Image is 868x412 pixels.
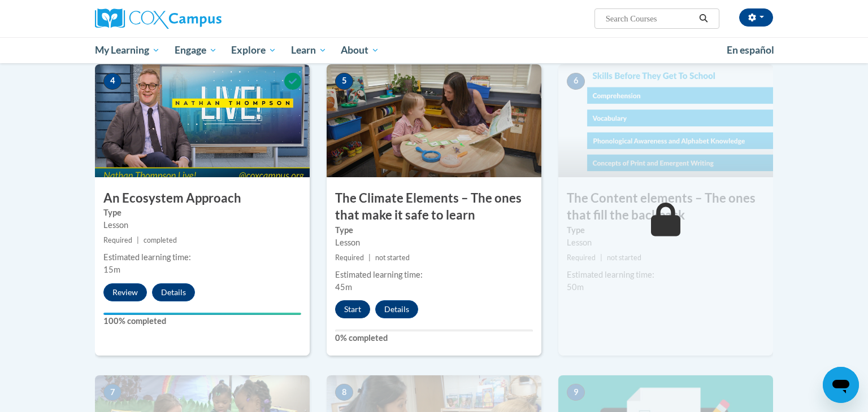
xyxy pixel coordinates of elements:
[224,37,284,63] a: Explore
[95,43,160,57] span: My Learning
[375,253,410,262] span: not started
[695,12,712,25] button: Search
[95,8,222,29] img: Cox Campus
[823,367,859,403] iframe: Button to launch messaging window
[368,253,371,262] span: |
[327,64,541,177] img: Course Image
[334,37,387,63] a: About
[335,282,352,292] span: 45m
[103,219,301,231] div: Lesson
[103,265,120,274] span: 15m
[175,43,217,57] span: Engage
[600,253,602,262] span: |
[567,269,765,281] div: Estimated learning time:
[78,37,790,63] div: Main menu
[335,384,353,401] span: 8
[335,224,533,236] label: Type
[558,190,773,225] h3: The Content elements – The ones that fill the backpack
[144,236,177,244] span: completed
[152,283,195,301] button: Details
[335,300,370,318] button: Start
[103,313,301,315] div: Your progress
[103,251,301,264] div: Estimated learning time:
[291,43,327,57] span: Learn
[567,253,596,262] span: Required
[335,332,533,344] label: 0% completed
[284,37,334,63] a: Learn
[103,384,121,401] span: 7
[95,190,310,207] h3: An Ecosystem Approach
[335,73,353,90] span: 5
[375,300,418,318] button: Details
[103,283,147,301] button: Review
[567,236,765,249] div: Lesson
[95,64,310,177] img: Course Image
[95,8,310,29] a: Cox Campus
[335,236,533,249] div: Lesson
[327,190,541,225] h3: The Climate Elements – The ones that make it safe to learn
[727,44,774,56] span: En español
[719,38,782,62] a: En español
[103,315,301,327] label: 100% completed
[558,64,773,177] img: Course Image
[607,253,641,262] span: not started
[567,282,584,292] span: 50m
[335,269,533,281] div: Estimated learning time:
[567,73,585,90] span: 6
[567,384,585,401] span: 9
[88,37,167,63] a: My Learning
[341,43,379,57] span: About
[335,253,364,262] span: Required
[167,37,224,63] a: Engage
[103,73,121,90] span: 4
[605,12,695,25] input: Search Courses
[567,224,765,236] label: Type
[103,207,301,219] label: Type
[739,8,773,27] button: Account Settings
[137,236,139,244] span: |
[231,43,276,57] span: Explore
[103,236,132,244] span: Required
